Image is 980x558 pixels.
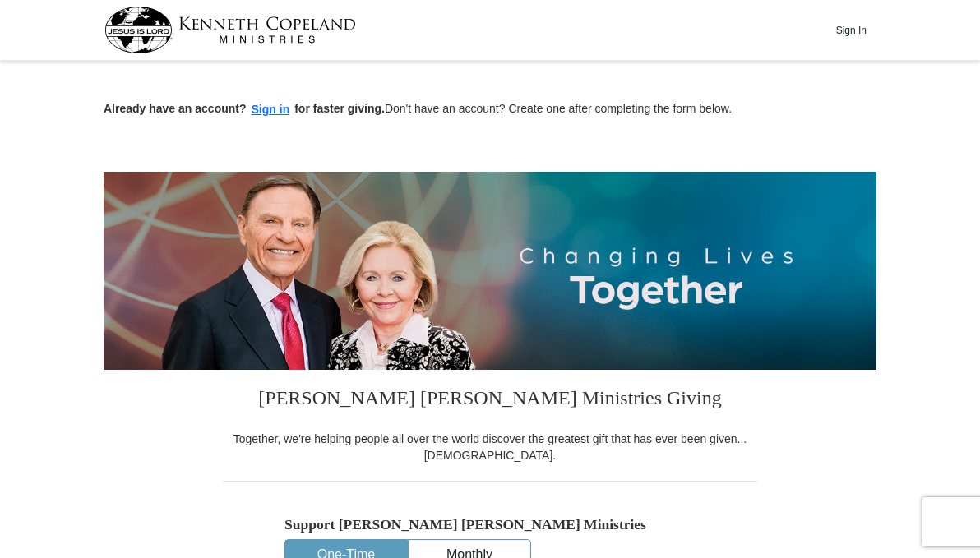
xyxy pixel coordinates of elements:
[223,370,757,431] h3: [PERSON_NAME] [PERSON_NAME] Ministries Giving
[104,102,385,115] strong: Already have an account? for faster giving.
[104,7,356,53] img: kcm-header-logo.svg
[223,431,757,463] div: Together, we're helping people all over the world discover the greatest gift that has ever been g...
[247,100,295,119] button: Sign in
[104,100,876,119] p: Don't have an account? Create one after completing the form below.
[826,17,876,43] button: Sign In
[284,516,696,533] h5: Support [PERSON_NAME] [PERSON_NAME] Ministries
